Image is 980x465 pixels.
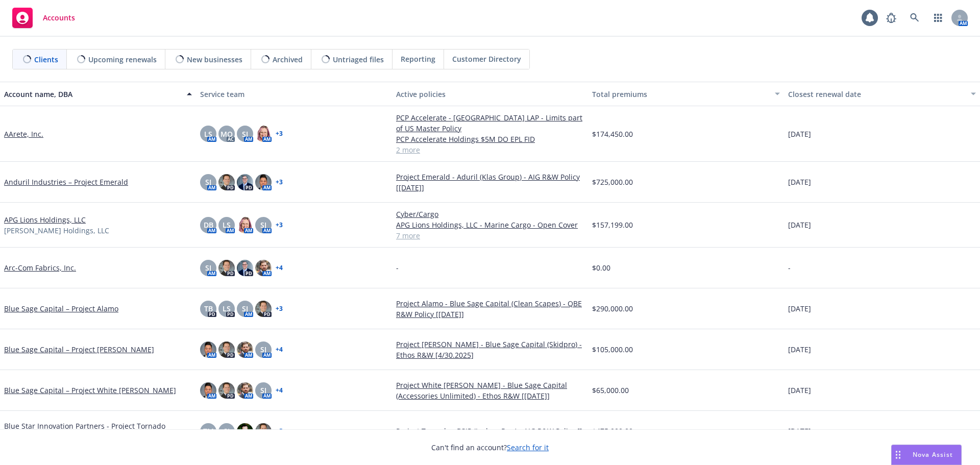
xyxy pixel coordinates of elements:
a: APG Lions Holdings, LLC [4,214,86,225]
span: $65,000.00 [592,385,629,396]
span: $105,000.00 [592,344,633,355]
span: [DATE] [788,344,811,355]
img: photo [237,260,253,276]
span: - [396,262,399,273]
a: + 3 [276,179,283,185]
span: SJ [224,426,230,436]
img: photo [218,341,235,358]
span: [DATE] [788,129,811,139]
img: photo [218,382,235,399]
span: Untriaged files [333,54,384,65]
img: photo [237,382,253,399]
div: Closest renewal date [788,89,965,100]
div: Account name, DBA [4,89,181,100]
span: TM [203,426,214,436]
a: Project White [PERSON_NAME] - Blue Sage Capital (Accessories Unlimited) - Ethos R&W [[DATE]] [396,380,584,401]
img: photo [237,217,253,233]
a: Switch app [928,8,948,28]
a: Report a Bug [881,8,901,28]
img: photo [237,174,253,190]
a: Project Emerald - Aduril (Klas Group) - AIG R&W Policy [[DATE]] [396,172,584,193]
button: Closest renewal date [784,82,980,106]
a: PCP Accelerate Holdings $5M DO EPL FID [396,134,584,144]
a: Blue Star Innovation Partners - Project Tornado (Ledger Run) [4,421,192,442]
a: Search [904,8,925,28]
a: Project [PERSON_NAME] - Blue Sage Capital (Skidpro) - Ethos R&W [4/30.2025] [396,339,584,360]
a: + 4 [276,347,283,353]
span: - [788,262,791,273]
a: 7 more [396,230,584,241]
span: [DATE] [788,385,811,396]
a: Arc-Com Fabrics, Inc. [4,262,76,273]
a: PCP Accelerate - [GEOGRAPHIC_DATA] LAP - Limits part of US Master Policy [396,112,584,134]
span: Can't find an account? [431,442,549,453]
img: photo [200,382,216,399]
button: Service team [196,82,392,106]
span: LS [204,129,212,139]
a: + 5 [276,428,283,434]
div: Drag to move [892,445,904,464]
span: Reporting [401,54,435,64]
span: Clients [34,54,58,65]
span: [DATE] [788,219,811,230]
span: SJ [260,344,266,355]
img: photo [237,341,253,358]
button: Total premiums [588,82,784,106]
img: photo [218,260,235,276]
a: Search for it [507,443,549,452]
a: APG Lions Holdings, LLC - Marine Cargo - Open Cover [396,219,584,230]
a: + 4 [276,265,283,271]
div: Active policies [396,89,584,100]
span: TB [204,303,213,314]
button: Nova Assist [891,445,962,465]
img: photo [200,341,216,358]
button: Active policies [392,82,588,106]
a: 2 more [396,144,584,155]
span: New businesses [187,54,242,65]
span: MQ [220,129,233,139]
span: LS [223,219,231,230]
div: Total premiums [592,89,769,100]
span: [DATE] [788,177,811,187]
a: Accounts [8,4,79,32]
a: Blue Sage Capital – Project [PERSON_NAME] [4,344,154,355]
span: $290,000.00 [592,303,633,314]
a: + 4 [276,387,283,394]
span: [PERSON_NAME] Holdings, LLC [4,225,109,236]
a: Blue Sage Capital – Project White [PERSON_NAME] [4,385,176,396]
span: SJ [205,177,211,187]
span: SJ [205,262,211,273]
a: Project Alamo - Blue Sage Capital (Clean Scapes) - QBE R&W Policy [[DATE]] [396,298,584,320]
img: photo [255,174,272,190]
img: photo [255,260,272,276]
span: $174,450.00 [592,129,633,139]
span: $475,000.00 [592,426,633,436]
span: $157,199.00 [592,219,633,230]
span: $0.00 [592,262,610,273]
img: photo [237,423,253,439]
a: Cyber/Cargo [396,209,584,219]
span: Upcoming renewals [88,54,157,65]
span: SJ [260,385,266,396]
span: SJ [242,303,248,314]
a: + 3 [276,222,283,228]
a: AArete, Inc. [4,129,43,139]
span: SJ [242,129,248,139]
span: Archived [273,54,303,65]
img: photo [218,174,235,190]
img: photo [255,423,272,439]
span: LS [223,303,231,314]
span: [DATE] [788,426,811,436]
a: + 3 [276,131,283,137]
span: SJ [260,219,266,230]
span: Customer Directory [452,54,521,64]
a: Anduril Industries – Project Emerald [4,177,128,187]
span: [DATE] [788,303,811,314]
a: + 3 [276,306,283,312]
span: Nova Assist [913,450,953,459]
span: DB [204,219,213,230]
